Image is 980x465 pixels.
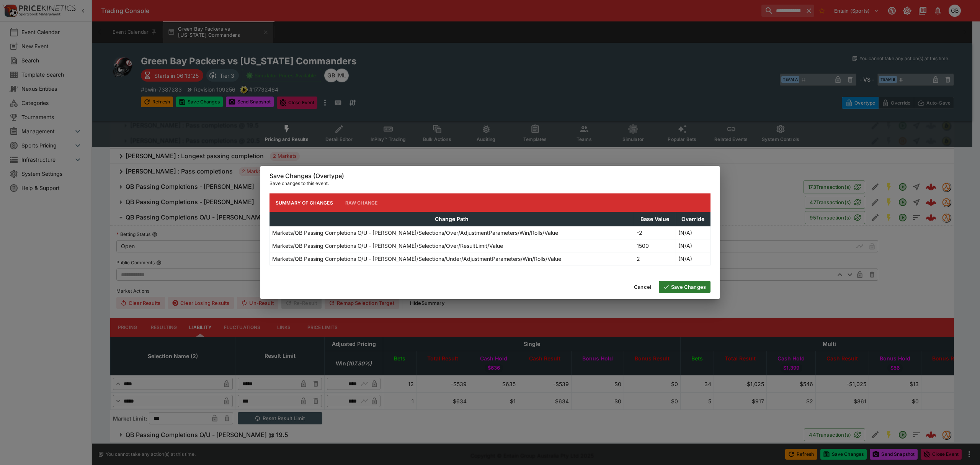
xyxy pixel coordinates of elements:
[272,255,561,263] p: Markets/QB Passing Completions O/U - [PERSON_NAME]/Selections/Under/AdjustmentParameters/Win/Roll...
[339,193,384,212] button: Raw Change
[272,229,558,237] p: Markets/QB Passing Completions O/U - [PERSON_NAME]/Selections/Over/AdjustmentParameters/Win/Rolls...
[634,212,676,226] th: Base Value
[629,281,656,293] button: Cancel
[269,180,710,187] p: Save changes to this event.
[676,252,710,265] td: (N/A)
[634,252,676,265] td: 2
[676,239,710,252] td: (N/A)
[676,226,710,239] td: (N/A)
[269,172,710,180] h6: Save Changes (Overtype)
[659,281,710,293] button: Save Changes
[634,226,676,239] td: -2
[270,212,634,226] th: Change Path
[272,242,503,250] p: Markets/QB Passing Completions O/U - [PERSON_NAME]/Selections/Over/ResultLimit/Value
[634,239,676,252] td: 1500
[676,212,710,226] th: Override
[269,193,339,212] button: Summary of Changes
